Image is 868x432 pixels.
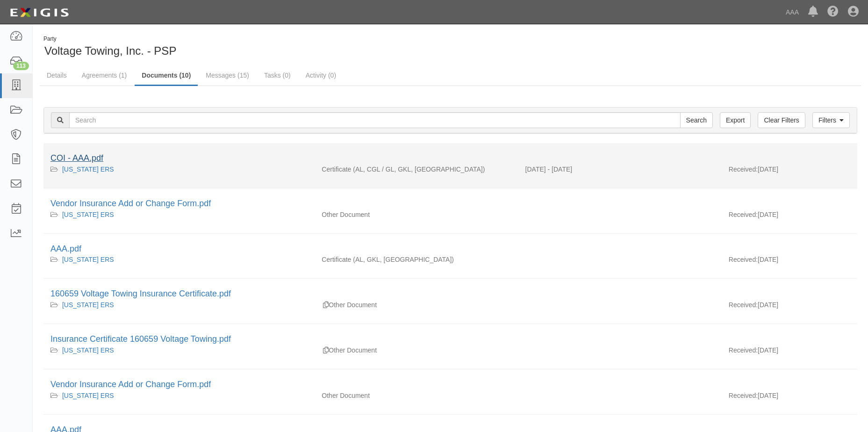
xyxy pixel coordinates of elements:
div: Auto Liability Commercial General Liability / Garage Liability Garage Keepers Liability On-Hook [315,165,518,174]
div: California ERS [50,255,308,264]
input: Search [680,112,713,128]
p: Received: [729,391,758,400]
div: Auto Liability Garage Keepers Liability On-Hook [315,255,518,264]
div: [DATE] [722,300,857,314]
div: California ERS [50,165,308,174]
a: Vendor Insurance Add or Change Form.pdf [50,199,211,208]
a: Documents (10) [135,66,198,86]
img: logo-5460c22ac91f19d4615b14bd174203de0afe785f0fc80cf4dbbc73dc1793850b.png [7,4,72,21]
div: Other Document [315,391,518,400]
p: Received: [729,165,758,174]
div: [DATE] [722,346,857,360]
div: California ERS [50,210,308,219]
p: Received: [729,210,758,219]
div: AAA.pdf [50,243,850,255]
div: [DATE] [722,391,857,405]
a: [US_STATE] ERS [62,256,114,263]
a: Agreements (1) [75,66,134,85]
a: [US_STATE] ERS [62,301,114,309]
div: 160659 Voltage Towing Insurance Certificate.pdf [50,288,850,300]
div: Duplicate [323,300,329,310]
div: Effective - Expiration [518,300,722,301]
div: Vendor Insurance Add or Change Form.pdf [50,379,850,391]
div: California ERS [50,346,308,355]
div: Voltage Towing, Inc. - PSP [40,35,444,59]
div: Party [43,35,176,43]
input: Search [69,112,681,128]
a: Insurance Certificate 160659 Voltage Towing.pdf [50,334,231,344]
div: Other Document [315,346,518,355]
div: Effective 08/13/2025 - Expiration 08/13/2026 [518,165,722,174]
a: Details [40,66,74,85]
div: Other Document [315,300,518,310]
a: Filters [812,112,850,128]
p: Received: [729,255,758,264]
a: 160659 Voltage Towing Insurance Certificate.pdf [50,289,231,298]
span: Voltage Towing, Inc. - PSP [44,44,176,57]
a: COI - AAA.pdf [50,153,103,163]
div: Effective - Expiration [518,255,722,255]
a: [US_STATE] ERS [62,392,114,399]
div: California ERS [50,300,308,310]
div: Other Document [315,210,518,219]
a: AAA.pdf [50,244,81,253]
div: [DATE] [722,165,857,179]
div: [DATE] [722,210,857,224]
a: Export [720,112,751,128]
i: Help Center - Complianz [827,7,839,18]
a: Vendor Insurance Add or Change Form.pdf [50,380,211,389]
a: AAA [781,3,803,22]
a: Clear Filters [758,112,805,128]
div: Vendor Insurance Add or Change Form.pdf [50,198,850,210]
a: [US_STATE] ERS [62,346,114,354]
div: 113 [13,62,29,70]
a: Messages (15) [199,66,256,85]
div: Insurance Certificate 160659 Voltage Towing.pdf [50,333,850,346]
div: [DATE] [722,255,857,269]
div: Duplicate [323,346,329,355]
a: [US_STATE] ERS [62,211,114,218]
a: [US_STATE] ERS [62,166,114,173]
p: Received: [729,346,758,355]
div: California ERS [50,391,308,400]
a: Tasks (0) [257,66,298,85]
div: COI - AAA.pdf [50,152,850,165]
a: Activity (0) [299,66,343,85]
div: Effective - Expiration [518,391,722,391]
p: Received: [729,300,758,310]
